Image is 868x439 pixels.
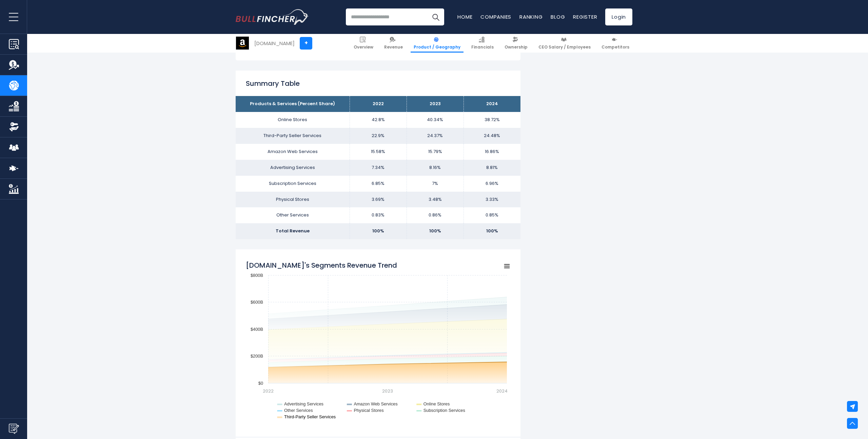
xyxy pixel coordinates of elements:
[382,388,393,394] text: 2023
[236,223,350,239] td: Total Revenue
[427,8,444,25] button: Search
[236,160,350,176] td: Advertising Services
[463,192,520,208] td: 3.33%
[457,13,472,20] a: Home
[251,300,263,305] text: $600B
[463,207,520,223] td: 0.85%
[236,9,309,25] img: Bullfincher logo
[423,401,450,406] text: Online Stores
[236,96,350,112] th: Products & Services (Percent Share)
[480,13,511,20] a: Companies
[354,401,397,406] text: Amazon Web Services
[350,128,407,144] td: 22.9%
[251,354,263,359] text: $200B
[236,192,350,208] td: Physical Stores
[463,128,520,144] td: 24.48%
[463,112,520,128] td: 38.72%
[9,122,19,132] img: Ownership
[573,13,597,20] a: Register
[350,144,407,160] td: 15.58%
[251,327,263,332] text: $400B
[423,408,465,413] text: Subscription Services
[258,381,263,386] text: $0
[351,34,376,53] a: Overview
[236,144,350,160] td: Amazon Web Services
[236,112,350,128] td: Online Stores
[463,160,520,176] td: 8.81%
[284,408,313,413] text: Other Services
[463,96,520,112] th: 2024
[411,34,463,53] a: Product / Geography
[407,207,463,223] td: 0.86%
[354,408,383,413] text: Physical Stores
[284,414,336,419] text: Third-Party Seller Services
[246,78,510,89] h2: Summary Table
[350,223,407,239] td: 100%
[300,37,312,50] a: +
[535,34,594,53] a: CEO Salary / Employees
[414,44,460,50] span: Product / Geography
[236,207,350,223] td: Other Services
[384,44,403,50] span: Revenue
[468,34,497,53] a: Financials
[350,160,407,176] td: 7.34%
[598,34,632,53] a: Competitors
[350,96,407,112] th: 2022
[284,401,323,406] text: Advertising Services
[236,128,350,144] td: Third-Party Seller Services
[407,112,463,128] td: 40.34%
[538,44,591,50] span: CEO Salary / Employees
[350,207,407,223] td: 0.83%
[407,160,463,176] td: 8.16%
[496,388,508,394] text: 2024
[519,13,542,20] a: Ranking
[505,44,528,50] span: Ownership
[381,34,406,53] a: Revenue
[463,176,520,192] td: 6.96%
[350,192,407,208] td: 3.69%
[263,388,274,394] text: 2022
[236,9,309,25] a: Go to homepage
[251,273,263,278] text: $800B
[354,44,373,50] span: Overview
[463,144,520,160] td: 16.86%
[350,112,407,128] td: 42.8%
[246,257,510,427] svg: Amazon.com's Segments Revenue Trend
[246,261,397,270] tspan: [DOMAIN_NAME]'s Segments Revenue Trend
[407,128,463,144] td: 24.37%
[254,39,295,47] div: [DOMAIN_NAME]
[236,176,350,192] td: Subscription Services
[605,8,632,25] a: Login
[407,223,463,239] td: 100%
[463,223,520,239] td: 100%
[407,176,463,192] td: 7%
[236,37,249,50] img: AMZN logo
[407,96,463,112] th: 2023
[501,34,531,53] a: Ownership
[407,144,463,160] td: 15.79%
[407,192,463,208] td: 3.48%
[350,176,407,192] td: 6.85%
[551,13,565,20] a: Blog
[471,44,494,50] span: Financials
[601,44,629,50] span: Competitors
